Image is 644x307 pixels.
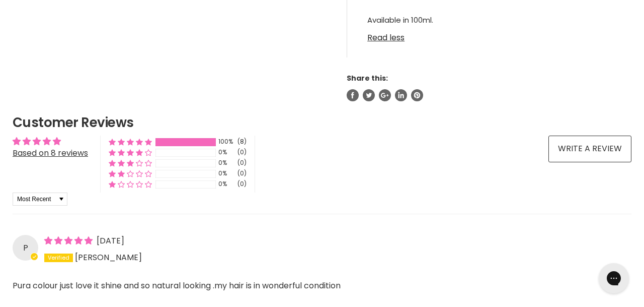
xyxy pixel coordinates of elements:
[237,138,247,146] div: (8)
[548,136,631,162] a: Write a review
[13,193,67,206] select: Sort dropdown
[13,113,631,132] h2: Customer Reviews
[109,138,152,146] div: 100% (8) reviews with 5 star rating
[218,138,234,146] div: 100%
[347,73,388,83] span: Share this:
[13,235,38,261] div: P
[367,27,611,42] a: Read less
[347,74,631,101] aside: Share this:
[44,235,95,247] span: 5 star review
[75,252,142,263] span: [PERSON_NAME]
[97,235,124,247] span: [DATE]
[13,147,88,159] a: Based on 8 reviews
[13,279,631,306] p: Pura colour just love it shine and so natural looking .my hair is in wonderful condition
[594,260,634,297] iframe: Gorgias live chat messenger
[13,136,88,147] div: Average rating is 5.00 stars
